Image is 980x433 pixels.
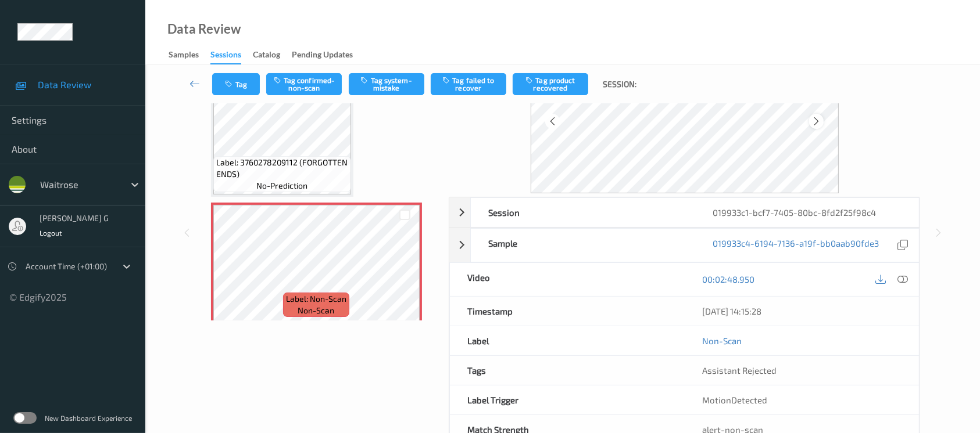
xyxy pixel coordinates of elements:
[216,157,348,180] span: Label: 3760278209112 (FORGOTTEN ENDS)
[212,73,260,95] button: Tag
[513,73,588,95] button: Tag product recovered
[450,356,685,385] div: Tags
[253,47,292,63] a: Catalog
[450,385,685,414] div: Label Trigger
[292,47,364,63] a: Pending Updates
[450,326,685,355] div: Label
[471,229,695,262] div: Sample
[210,49,241,64] div: Sessions
[702,335,742,347] a: Non-Scan
[286,293,346,305] span: Label: Non-Scan
[450,297,685,326] div: Timestamp
[266,73,342,95] button: Tag confirmed-non-scan
[169,49,199,63] div: Samples
[702,365,777,376] span: Assistant Rejected
[169,47,210,63] a: Samples
[702,273,754,285] a: 00:02:48.950
[167,23,241,35] div: Data Review
[695,198,920,227] div: 019933c1-bcf7-7405-80bc-8fd2f25f98c4
[713,237,879,253] a: 019933c4-6194-7136-a19f-bb0aab90fde3
[449,228,920,262] div: Sample019933c4-6194-7136-a19f-bb0aab90fde3
[702,305,902,317] div: [DATE] 14:15:28
[450,263,685,296] div: Video
[685,385,920,414] div: MotionDetected
[256,180,307,192] span: no-prediction
[449,197,920,228] div: Session019933c1-bcf7-7405-80bc-8fd2f25f98c4
[603,78,636,90] span: Session:
[298,305,335,316] span: non-scan
[253,49,280,63] div: Catalog
[292,49,353,63] div: Pending Updates
[431,73,506,95] button: Tag failed to recover
[349,73,424,95] button: Tag system-mistake
[210,47,253,64] a: Sessions
[471,198,695,227] div: Session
